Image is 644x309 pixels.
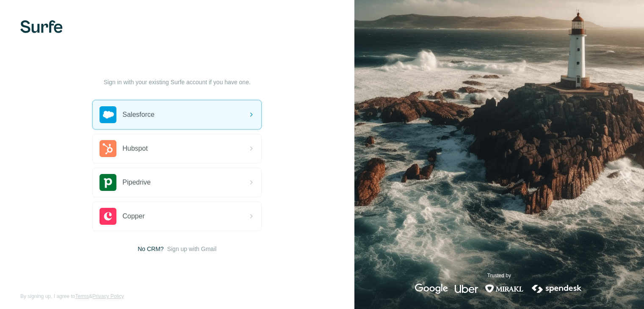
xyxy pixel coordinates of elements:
[92,61,262,74] h1: Let’s get started!
[167,245,217,253] button: Sign up with Gmail
[92,293,124,299] a: Privacy Policy
[455,284,478,294] img: uber's logo
[485,284,524,294] img: mirakl's logo
[122,177,151,188] span: Pipedrive
[122,211,144,221] span: Copper
[100,106,116,123] img: salesforce's logo
[100,208,116,225] img: copper's logo
[100,174,116,191] img: pipedrive's logo
[75,293,89,299] a: Terms
[138,245,163,253] span: No CRM?
[20,20,63,33] img: Surfe's logo
[104,78,251,86] p: Sign in with your existing Surfe account if you have one.
[415,284,448,294] img: google's logo
[100,140,116,157] img: hubspot's logo
[487,272,511,279] p: Trusted by
[122,143,148,154] span: Hubspot
[20,292,124,300] span: By signing up, I agree to &
[531,284,583,294] img: spendesk's logo
[122,110,155,120] span: Salesforce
